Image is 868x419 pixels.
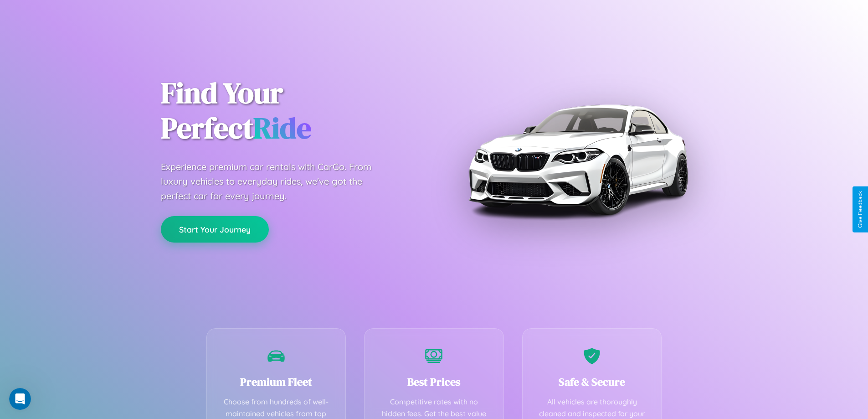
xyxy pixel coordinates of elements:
h1: Find Your Perfect [161,76,421,146]
div: Give Feedback [857,191,863,228]
h3: Best Prices [378,374,490,389]
iframe: Intercom live chat [9,388,31,410]
p: Experience premium car rentals with CarGo. From luxury vehicles to everyday rides, we've got the ... [161,160,389,203]
span: Ride [253,108,311,148]
button: Start Your Journey [161,216,269,243]
img: Premium BMW car rental vehicle [464,46,692,274]
h3: Premium Fleet [221,374,332,389]
h3: Safe & Secure [536,374,648,389]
